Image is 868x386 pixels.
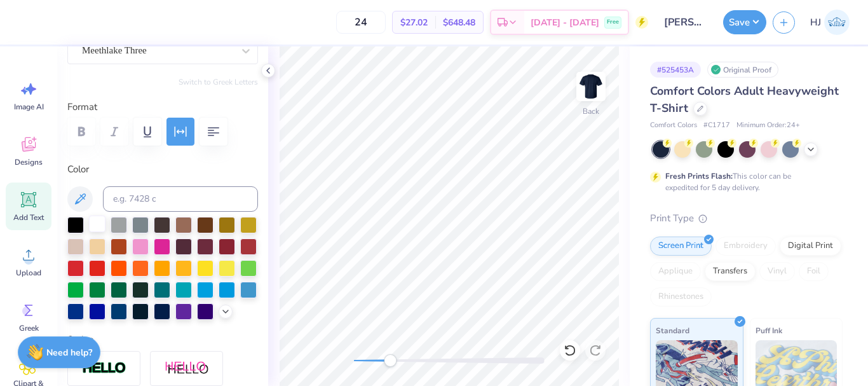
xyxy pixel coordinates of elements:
div: Original Proof [707,62,778,78]
button: Save [723,10,766,34]
div: Rhinestones [650,287,712,307]
span: Puff Ink [756,324,782,337]
img: Shadow [165,361,209,376]
div: Transfers [705,262,756,281]
span: # C1717 [703,120,730,131]
div: Back [583,106,599,117]
div: This color can be expedited for 5 day delivery. [665,170,822,193]
span: Image AI [14,102,44,112]
label: Color [67,162,258,177]
div: Foil [799,262,829,281]
span: Comfort Colors [650,120,697,131]
span: Add Text [13,212,44,223]
span: HJ [810,15,821,30]
span: $27.02 [400,16,428,29]
div: Accessibility label [384,354,397,367]
input: – – [336,11,386,34]
div: # 525453A [650,62,701,78]
input: e.g. 7428 c [103,186,258,212]
input: Untitled Design [654,10,717,35]
span: Upload [16,268,41,278]
div: Embroidery [715,237,776,256]
div: Applique [650,262,701,281]
span: Greek [19,323,39,333]
button: Switch to Greek Letters [179,77,258,87]
a: HJ [804,10,855,35]
strong: Fresh Prints Flash: [665,171,733,181]
label: Styles [67,333,93,347]
strong: Need help? [46,347,92,359]
img: Back [578,74,604,99]
div: Screen Print [650,237,712,256]
div: Digital Print [780,237,841,256]
div: Print Type [650,211,843,226]
span: Designs [15,157,43,167]
span: Standard [656,324,689,337]
div: Vinyl [759,262,795,281]
span: Minimum Order: 24 + [736,120,800,131]
img: Hughe Josh Cabanete [824,10,850,35]
span: Free [607,18,619,27]
span: $648.48 [443,16,475,29]
label: Format [67,100,258,114]
span: Comfort Colors Adult Heavyweight T-Shirt [650,83,839,116]
span: [DATE] - [DATE] [531,16,599,29]
img: Stroke [82,361,126,376]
